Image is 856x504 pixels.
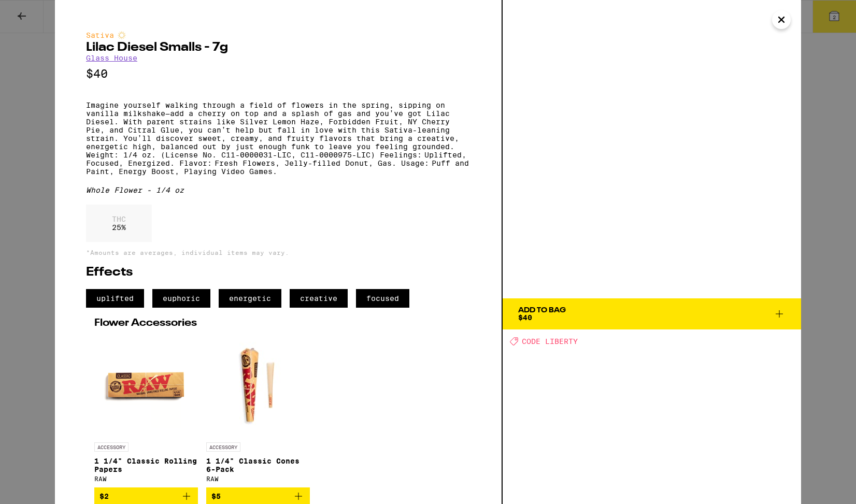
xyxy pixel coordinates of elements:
[152,289,210,308] span: euphoric
[118,31,126,39] img: sativaColor.svg
[94,476,198,482] div: RAW
[112,215,126,223] p: THC
[99,492,109,500] span: $2
[94,442,129,452] p: ACCESSORY
[518,313,532,322] span: $40
[772,10,791,29] button: Close
[211,492,221,500] span: $5
[86,186,470,194] div: Whole Flower - 1/4 oz
[522,337,578,345] span: CODE LIBERTY
[86,266,470,279] h2: Effects
[94,457,198,473] p: 1 1/4" Classic Rolling Papers
[86,54,137,62] a: Glass House
[86,31,470,39] div: Sativa
[503,298,801,329] button: Add To Bag$40
[94,334,198,437] img: RAW - 1 1/4" Classic Rolling Papers
[356,289,409,308] span: focused
[86,249,470,256] p: *Amounts are averages, individual items may vary.
[206,476,310,482] div: RAW
[290,289,348,308] span: creative
[86,101,470,176] p: Imagine yourself walking through a field of flowers in the spring, sipping on vanilla milkshake—a...
[206,442,240,452] p: ACCESSORY
[86,41,470,54] h2: Lilac Diesel Smalls - 7g
[86,67,470,80] p: $40
[94,318,462,328] h2: Flower Accessories
[94,334,198,487] a: Open page for 1 1/4" Classic Rolling Papers from RAW
[206,334,310,487] a: Open page for 1 1/4" Classic Cones 6-Pack from RAW
[206,334,310,437] img: RAW - 1 1/4" Classic Cones 6-Pack
[86,205,152,242] div: 25 %
[518,307,566,314] div: Add To Bag
[219,289,281,308] span: energetic
[6,7,75,16] span: Hi. Need any help?
[206,457,310,473] p: 1 1/4" Classic Cones 6-Pack
[86,289,144,308] span: uplifted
